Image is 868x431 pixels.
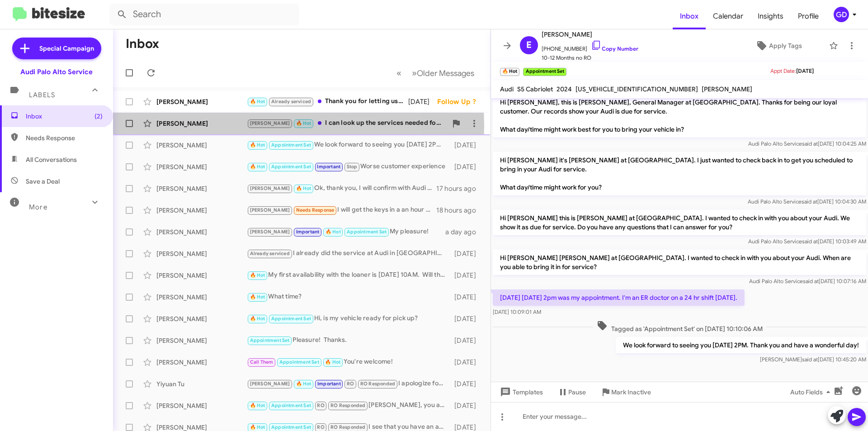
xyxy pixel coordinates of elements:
[271,316,311,322] span: Appointment Set
[791,3,826,29] a: Profile
[247,96,408,107] div: Thank you for letting us know. Have a wonderful day!
[450,401,483,410] div: [DATE]
[749,278,866,284] span: Audi Palo Alto Service [DATE] 10:07:16 AM
[542,53,638,62] span: 10-12 Months no RO
[250,403,265,408] span: 🔥 Hot
[250,294,265,300] span: 🔥 Hot
[271,142,311,148] span: Appointment Set
[250,272,265,278] span: 🔥 Hot
[803,278,819,284] span: said at
[591,45,638,52] a: Copy Number
[247,248,450,259] div: I already did the service at Audi in [GEOGRAPHIC_DATA][PERSON_NAME]. Thanks
[126,37,159,51] h1: Inbox
[247,161,450,172] div: Worse customer experience
[156,293,247,302] div: [PERSON_NAME]
[802,356,818,363] span: said at
[392,64,480,82] nav: Page navigation example
[557,85,572,93] span: 2024
[790,384,834,400] span: Auto Fields
[526,38,532,52] span: E
[250,120,290,126] span: [PERSON_NAME]
[20,67,93,76] div: Audi Palo Alto Service
[748,140,866,147] span: Audi Palo Alto Service [DATE] 10:04:25 AM
[250,337,290,343] span: Appointment Set
[271,424,311,430] span: Appointment Set
[109,4,299,25] input: Search
[493,210,866,235] p: Hi [PERSON_NAME] this is [PERSON_NAME] at [GEOGRAPHIC_DATA]. I wanted to check in with you about ...
[706,3,750,29] a: Calendar
[325,359,340,365] span: 🔥 Hot
[156,141,247,150] div: [PERSON_NAME]
[247,357,450,367] div: You're welcome!
[247,140,450,150] div: We look forward to seeing you [DATE] 2PM. Thank you and have a wonderful day!
[296,120,311,126] span: 🔥 Hot
[412,67,417,79] span: »
[493,308,541,315] span: [DATE] 10:09:01 AM
[26,177,60,186] span: Save a Deal
[156,227,247,237] div: [PERSON_NAME]
[802,198,817,205] span: said at
[611,384,651,400] span: Mark Inactive
[29,203,47,211] span: More
[450,162,483,171] div: [DATE]
[491,384,550,400] button: Templates
[317,424,324,430] span: RO
[156,119,247,128] div: [PERSON_NAME]
[542,40,638,53] span: [PHONE_NUMBER]
[450,141,483,150] div: [DATE]
[450,271,483,280] div: [DATE]
[826,7,858,22] button: GD
[347,164,358,170] span: Stop
[450,249,483,258] div: [DATE]
[247,400,450,411] div: [PERSON_NAME], you are all set for [DATE] 9 AM. We will see you then and hope you have a wonderfu...
[347,229,387,235] span: Appointment Set
[156,249,247,258] div: [PERSON_NAME]
[330,424,365,430] span: RO Responded
[673,3,706,29] span: Inbox
[802,140,818,147] span: said at
[250,424,265,430] span: 🔥 Hot
[450,336,483,345] div: [DATE]
[250,164,265,170] span: 🔥 Hot
[156,97,247,106] div: [PERSON_NAME]
[450,379,483,388] div: [DATE]
[406,64,480,82] button: Next
[436,184,483,193] div: 17 hours ago
[770,67,796,74] span: Appt Date:
[250,142,265,148] span: 🔥 Hot
[330,403,365,408] span: RO Responded
[296,229,320,235] span: Important
[493,289,745,306] p: [DATE] [DATE] 2pm was my appointment. I'm an ER doctor on a 24 hr shift [DATE].
[247,270,450,280] div: My first availability with the loaner is [DATE] 10AM. Will this work?
[493,152,866,195] p: Hi [PERSON_NAME] it's [PERSON_NAME] at [GEOGRAPHIC_DATA]. I just wanted to check back in to get y...
[39,44,94,53] span: Special Campaign
[156,358,247,367] div: [PERSON_NAME]
[271,403,311,408] span: Appointment Set
[156,401,247,410] div: [PERSON_NAME]
[493,94,866,137] p: Hi [PERSON_NAME], this is [PERSON_NAME], General Manager at [GEOGRAPHIC_DATA]. Thanks for being o...
[296,381,311,387] span: 🔥 Hot
[450,293,483,302] div: [DATE]
[247,227,445,237] div: My pleasure!
[250,251,290,256] span: Already serviced
[396,67,401,79] span: «
[29,91,55,99] span: Labels
[769,38,802,54] span: Apply Tags
[317,164,340,170] span: Important
[576,85,698,93] span: [US_VEHICLE_IDENTIFICATION_NUMBER]
[247,335,450,346] div: Pleasure! Thanks.
[437,97,483,106] div: Follow Up ?
[391,64,407,82] button: Previous
[296,207,335,213] span: Needs Response
[450,358,483,367] div: [DATE]
[500,68,519,76] small: 🔥 Hot
[347,381,354,387] span: RO
[156,336,247,345] div: [PERSON_NAME]
[750,3,791,29] span: Insights
[250,185,290,191] span: [PERSON_NAME]
[156,314,247,323] div: [PERSON_NAME]
[796,67,814,74] span: [DATE]
[250,229,290,235] span: [PERSON_NAME]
